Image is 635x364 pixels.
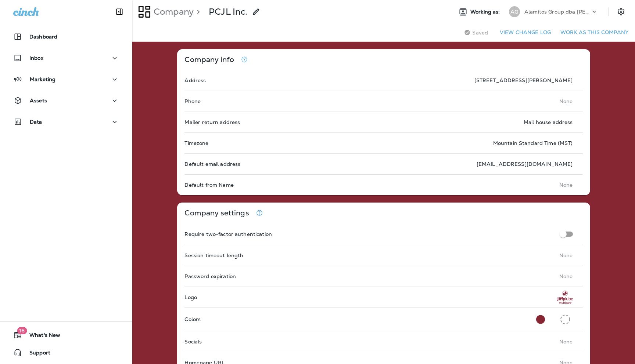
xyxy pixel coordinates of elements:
[184,231,272,237] p: Require two-factor authentication
[184,210,249,216] p: Company settings
[557,27,631,38] button: Work as this company
[524,9,591,15] p: Alamitos Group dba [PERSON_NAME]
[184,316,201,322] p: Colors
[184,57,234,63] p: Company info
[151,6,194,17] p: Company
[477,161,573,167] p: [EMAIL_ADDRESS][DOMAIN_NAME]
[472,30,488,36] span: Saved
[184,294,197,300] p: Logo
[7,93,125,108] button: Assets
[109,4,130,19] button: Collapse Sidebar
[497,27,554,38] button: View Change Log
[524,119,573,125] p: Mail house address
[7,72,125,87] button: Marketing
[559,273,573,279] p: None
[7,328,125,342] button: 16What's New
[184,161,240,167] p: Default email address
[184,273,236,279] p: Password expiration
[184,119,240,125] p: Mailer return address
[557,291,573,304] img: JL_Multicare_Vert_1C.jpg
[559,339,573,345] p: None
[184,140,208,146] p: Timezone
[184,252,243,258] p: Session timeout length
[184,77,206,83] p: Address
[559,98,573,104] p: None
[194,6,200,17] p: >
[209,6,247,17] p: PCJL Inc.
[22,350,50,358] span: Support
[30,119,42,125] p: Data
[30,98,47,103] p: Assets
[184,182,233,188] p: Default from Name
[184,98,201,104] p: Phone
[533,312,548,327] button: Primary Color
[7,51,125,65] button: Inbox
[7,29,125,44] button: Dashboard
[7,114,125,129] button: Data
[29,34,57,40] p: Dashboard
[30,76,55,82] p: Marketing
[184,339,202,345] p: Socials
[559,182,573,188] p: None
[22,332,60,341] span: What's New
[557,312,573,327] button: Secondary Color
[17,327,27,334] span: 16
[470,9,502,15] span: Working as:
[493,140,573,146] p: Mountain Standard Time (MST)
[29,55,43,61] p: Inbox
[474,77,573,83] p: [STREET_ADDRESS][PERSON_NAME]
[509,6,520,17] div: AG
[7,345,125,360] button: Support
[614,5,628,18] button: Settings
[559,252,573,258] p: None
